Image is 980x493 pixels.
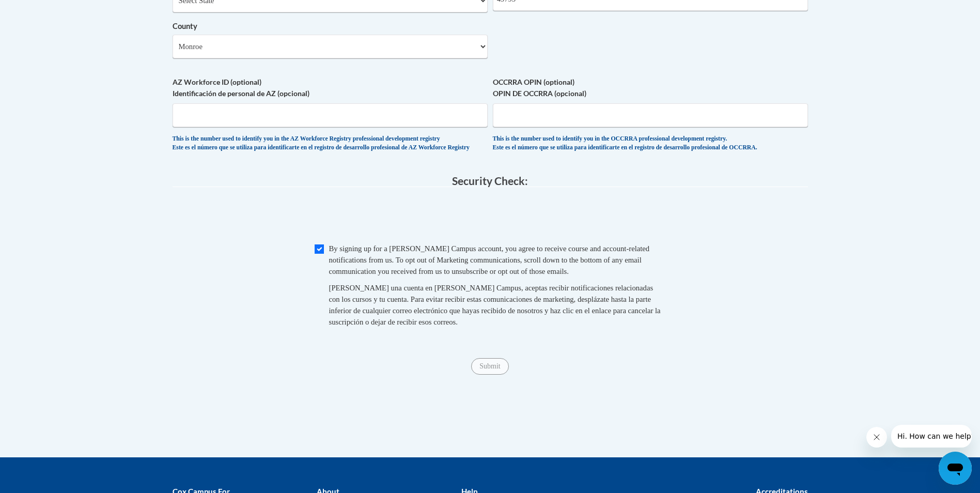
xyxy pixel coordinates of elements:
[452,174,528,187] span: Security Check:
[173,21,488,32] label: County
[173,76,488,99] label: AZ Workforce ID (optional) Identificación de personal de AZ (opcional)
[493,135,808,152] div: This is the number used to identify you in the OCCRRA professional development registry. Este es ...
[329,284,661,326] span: [PERSON_NAME] una cuenta en [PERSON_NAME] Campus, aceptas recibir notificaciones relacionadas con...
[939,452,972,485] iframe: Button to launch messaging window
[471,358,508,375] input: Submit
[493,76,808,99] label: OCCRRA OPIN (optional) OPIN DE OCCRRA (opcional)
[329,244,650,275] span: By signing up for a [PERSON_NAME] Campus account, you agree to receive course and account-related...
[173,135,488,152] div: This is the number used to identify you in the AZ Workforce Registry professional development reg...
[6,7,84,16] span: Hi. How can we help?
[891,425,972,448] iframe: Message from company
[412,197,569,238] iframe: reCAPTCHA
[866,427,887,448] iframe: Close message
